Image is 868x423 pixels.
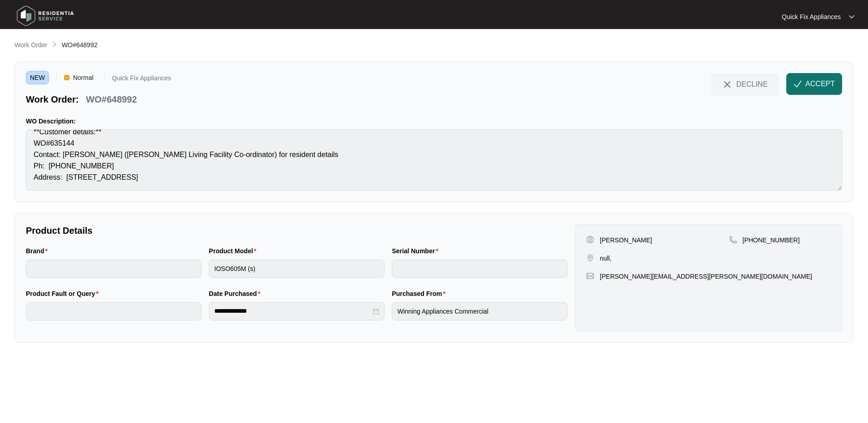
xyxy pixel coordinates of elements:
span: Normal [69,71,97,84]
img: Vercel Logo [64,75,69,80]
img: check-Icon [794,80,802,88]
input: Purchased From [392,302,567,320]
p: null, [600,254,612,263]
label: Product Model [209,246,260,256]
input: Brand [26,260,202,278]
textarea: Hi Team, Please organise and attend service call for an - IOSO605M -. Request Lodged by: Builder ... [26,129,842,191]
p: [PHONE_NUMBER] [743,236,800,245]
img: close-Icon [722,79,733,90]
p: Product Details [26,224,567,237]
input: Product Fault or Query [26,302,202,320]
button: close-IconDECLINE [710,73,779,95]
img: residentia service logo [14,2,77,30]
img: map-pin [586,272,594,280]
button: check-IconACCEPT [786,73,842,95]
p: Quick Fix Appliances [112,75,171,84]
p: Work Order [15,40,47,49]
label: Serial Number [392,246,442,256]
span: ACCEPT [805,79,835,89]
label: Brand [26,246,51,256]
p: WO#648992 [86,93,137,106]
img: dropdown arrow [849,15,854,19]
p: Quick Fix Appliances [782,12,841,21]
p: Work Order: [26,93,79,106]
input: Serial Number [392,260,567,278]
span: DECLINE [736,79,768,89]
img: map-pin [729,236,737,244]
p: WO Description: [26,117,842,126]
p: [PERSON_NAME][EMAIL_ADDRESS][PERSON_NAME][DOMAIN_NAME] [600,272,812,281]
img: user-pin [586,236,594,244]
img: map-pin [586,254,594,262]
span: WO#648992 [62,41,98,49]
span: NEW [26,71,49,84]
label: Date Purchased [209,289,264,298]
input: Date Purchased [214,306,371,316]
label: Product Fault or Query [26,289,102,298]
img: chevron-right [51,41,58,48]
a: Work Order [13,40,49,50]
p: [PERSON_NAME] [600,236,652,245]
input: Product Model [209,260,385,278]
label: Purchased From [392,289,449,298]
